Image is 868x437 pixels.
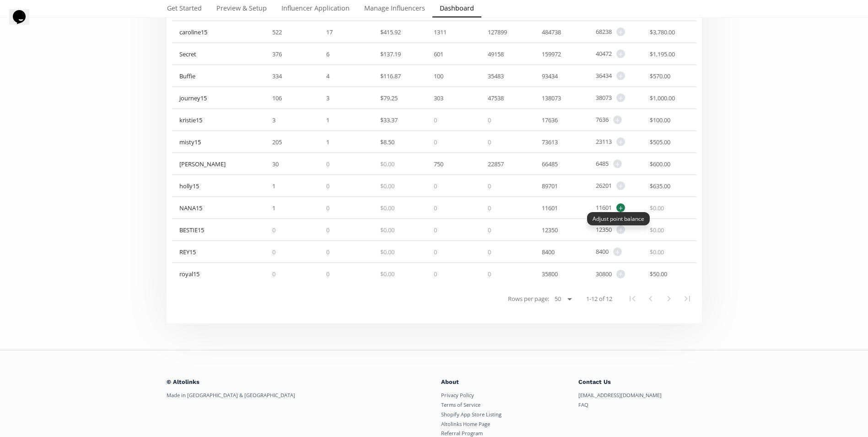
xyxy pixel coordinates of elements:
span: 0 [326,182,329,190]
span: 35800 [542,270,558,278]
button: First Page [623,290,642,308]
span: $ 570.00 [650,72,670,80]
span: 4 [326,72,329,80]
span: $ 1,000.00 [650,94,675,102]
span: 1 [326,138,329,146]
span: + [616,225,625,234]
span: 100 [434,72,443,80]
span: 0 [434,270,437,278]
span: 7636 [596,115,609,124]
a: FAQ [578,401,588,408]
span: $ 33.37 [380,116,398,124]
span: 73613 [542,138,558,146]
span: + [616,71,625,80]
span: 138073 [542,94,561,102]
span: 30 [272,160,279,168]
span: 11601 [596,203,612,212]
a: Referral Program [441,430,483,437]
span: 49158 [488,50,504,58]
span: 0 [434,226,437,234]
span: $ 505.00 [650,138,670,146]
span: 106 [272,94,282,102]
span: + [613,115,622,124]
span: 40472 [596,49,612,58]
span: $ 600.00 [650,160,670,168]
span: $ 0.00 [380,248,394,256]
span: 8400 [596,247,609,256]
span: + [616,49,625,58]
span: 0 [488,270,491,278]
span: 47538 [488,94,504,102]
span: 127899 [488,28,507,36]
div: BESTIE15 [179,226,204,234]
span: 3 [272,116,275,124]
span: 0 [434,116,437,124]
span: 0 [488,138,491,146]
div: caroline15 [179,28,207,36]
span: 11601 [542,204,558,212]
h3: © Altolinks [167,372,427,392]
span: 89701 [542,182,558,190]
div: Secret [179,50,196,58]
div: kristie15 [179,116,202,124]
span: 30800 [596,270,612,279]
span: 22857 [488,160,504,168]
div: NANA15 [179,204,202,212]
span: + [616,93,625,102]
a: Shopify App Store Listing [441,411,501,418]
span: 23113 [596,137,612,146]
span: $ 3,780.00 [650,28,675,36]
span: 376 [272,50,282,58]
span: 159972 [542,50,561,58]
span: 0 [326,226,329,234]
div: Buffie [179,72,195,80]
span: $ 0.00 [380,226,394,234]
span: 36434 [596,71,612,80]
div: royal15 [179,270,199,278]
span: 68238 [596,27,612,36]
span: $ 50.00 [650,270,667,278]
span: 0 [488,248,491,256]
span: $ 79.25 [380,94,398,102]
span: $ 0.00 [380,160,394,168]
span: 26201 [596,181,612,190]
span: + [616,270,625,279]
button: Previous Page [642,290,660,308]
span: 0 [488,182,491,190]
span: 0 [434,204,437,212]
span: 66485 [542,160,558,168]
span: 12350 [596,225,612,234]
span: 1311 [434,28,447,36]
h3: Contact Us [578,372,702,392]
span: Rows per page: [508,295,549,303]
h3: About [441,372,565,392]
button: Last Page [678,290,696,308]
span: 0 [488,226,491,234]
span: + [616,203,625,212]
span: $ 415.92 [380,28,401,36]
span: 6 [326,50,329,58]
span: 6485 [596,159,609,168]
a: Terms of Service [441,401,480,408]
span: 17 [326,28,333,36]
span: $ 635.00 [650,182,670,190]
span: 601 [434,50,443,58]
div: Made in [GEOGRAPHIC_DATA] & [GEOGRAPHIC_DATA] [167,392,427,399]
span: $ 0.00 [380,270,394,278]
span: 0 [326,270,329,278]
span: $ 137.19 [380,50,401,58]
div: journey15 [179,94,207,102]
div: Adjust point balance [587,212,650,225]
span: $ 0.00 [650,248,664,256]
span: 1 [272,182,275,190]
span: + [616,27,625,36]
button: Next Page [660,290,678,308]
span: 0 [488,116,491,124]
span: $ 0.00 [650,204,664,212]
span: $ 1,195.00 [650,50,675,58]
span: 0 [272,270,275,278]
span: 0 [272,248,275,256]
span: $ 0.00 [650,226,664,234]
span: 1 [326,116,329,124]
a: Privacy Policy [441,392,474,399]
